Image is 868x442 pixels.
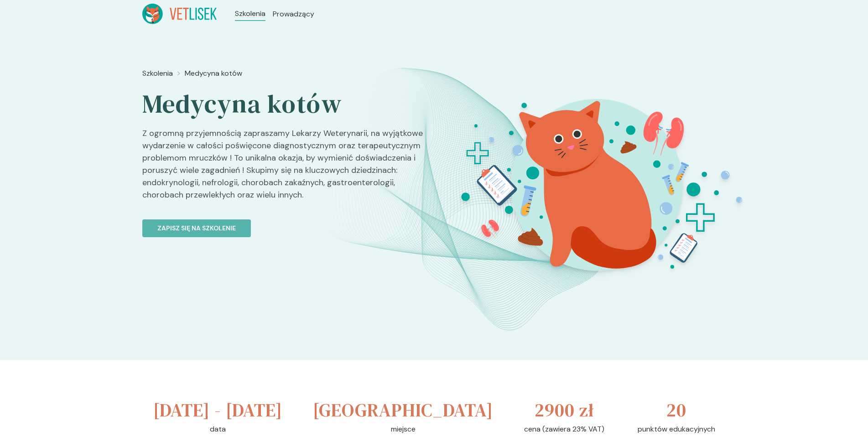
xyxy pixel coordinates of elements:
[524,424,604,435] p: cena (zawiera 23% VAT)
[142,219,251,237] button: Zapisz się na szkolenie
[185,68,242,79] a: Medycyna kotów
[157,224,236,233] p: Zapisz się na szkolenie
[210,424,226,435] p: data
[142,68,173,79] a: Szkolenia
[313,396,493,424] h3: [GEOGRAPHIC_DATA]
[433,64,757,307] img: aHfQYkMqNJQqH-e6_MedKot_BT.svg
[235,8,265,19] a: Szkolenia
[142,208,427,237] a: Zapisz się na szkolenie
[153,396,282,424] h3: [DATE] - [DATE]
[273,9,314,20] a: Prowadzący
[142,88,427,120] h2: Medycyna kotów
[391,424,416,435] p: miejsce
[638,424,715,435] p: punktów edukacyjnych
[142,127,427,208] p: Z ogromną przyjemnością zapraszamy Lekarzy Weterynarii, na wyjątkowe wydarzenie w całości poświęc...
